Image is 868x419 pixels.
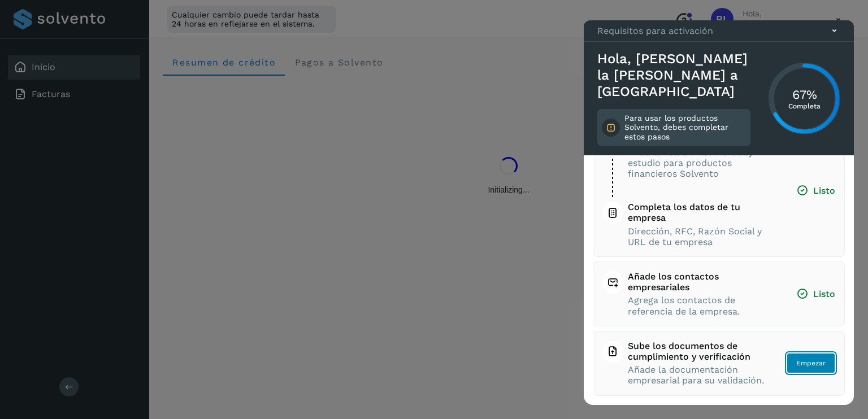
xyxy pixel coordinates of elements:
[796,358,826,368] span: Empezar
[628,202,775,223] span: Completa los datos de tu empresa
[628,341,765,362] span: Sube los documentos de cumplimiento y verificación
[624,114,746,142] p: Para usar los productos Solvento, debes completar estos pasos
[628,226,775,247] span: Dirección, RFC, Razón Social y URL de tu empresa
[788,87,821,102] h3: 67%
[602,133,835,247] button: Autoriza con clave CIECInicia la relación comercial y estudio para productos financieros Solvento...
[628,364,765,386] span: Añade la documentación empresarial para su validación.
[602,341,835,386] button: Sube los documentos de cumplimiento y verificaciónAñade la documentación empresarial para su vali...
[796,288,835,300] span: Listo
[788,102,821,110] p: Completa
[787,353,835,373] button: Empezar
[584,20,854,42] div: Requisitos para activación
[628,295,775,316] span: Agrega los contactos de referencia de la empresa.
[602,271,835,317] button: Añade los contactos empresarialesAgrega los contactos de referencia de la empresa.Listo
[628,271,775,293] span: Añade los contactos empresariales
[597,51,750,99] h3: Hola, [PERSON_NAME] la [PERSON_NAME] a [GEOGRAPHIC_DATA]
[796,185,835,197] span: Listo
[597,25,713,36] p: Requisitos para activación
[628,147,775,180] span: Inicia la relación comercial y estudio para productos financieros Solvento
